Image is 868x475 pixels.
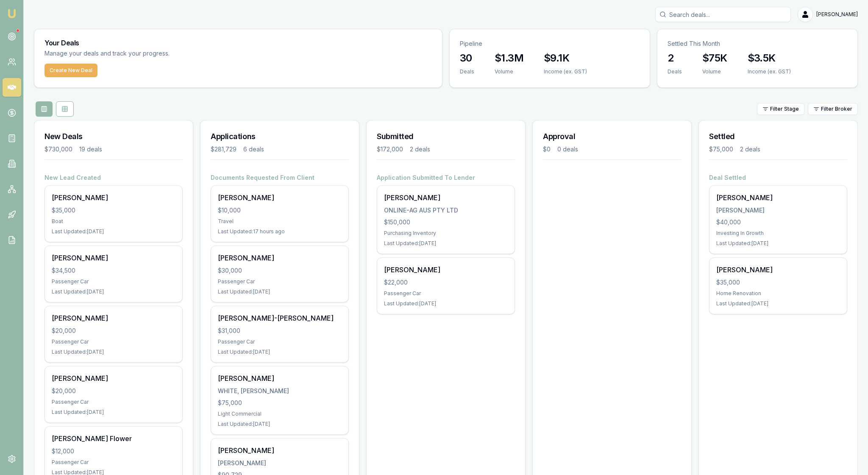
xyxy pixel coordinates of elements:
[384,230,508,237] div: Purchasing Inventory
[384,290,508,297] div: Passenger Car
[52,253,175,263] div: [PERSON_NAME]
[716,265,840,275] div: [PERSON_NAME]
[709,173,847,182] h4: Deal Settled
[702,68,727,75] div: Volume
[218,327,342,335] div: $31,000
[716,193,840,203] div: [PERSON_NAME]
[377,131,515,142] h3: Submitted
[218,445,342,455] div: [PERSON_NAME]
[52,313,175,323] div: [PERSON_NAME]
[52,338,175,345] div: Passenger Car
[45,64,97,77] button: Create New Deal
[218,218,342,225] div: Travel
[52,266,175,275] div: $34,500
[716,230,840,237] div: Investing In Growth
[45,39,432,46] h3: Your Deals
[709,145,733,154] div: $75,000
[748,51,791,65] h3: $3.5K
[218,387,342,395] div: WHITE, [PERSON_NAME]
[218,421,342,427] div: Last Updated: [DATE]
[218,313,342,323] div: [PERSON_NAME]-[PERSON_NAME]
[557,145,578,154] div: 0 deals
[702,51,727,65] h3: $75K
[384,265,508,275] div: [PERSON_NAME]
[52,399,175,405] div: Passenger Car
[384,193,508,203] div: [PERSON_NAME]
[384,240,508,247] div: Last Updated: [DATE]
[218,266,342,275] div: $30,000
[52,433,175,444] div: [PERSON_NAME] Flower
[668,51,682,65] h3: 2
[384,278,508,287] div: $22,000
[218,288,342,295] div: Last Updated: [DATE]
[716,300,840,307] div: Last Updated: [DATE]
[668,68,682,75] div: Deals
[52,409,175,416] div: Last Updated: [DATE]
[495,51,523,65] h3: $1.3M
[52,459,175,466] div: Passenger Car
[757,103,804,115] button: Filter Stage
[52,206,175,215] div: $35,000
[544,51,587,65] h3: $9.1K
[821,106,852,112] span: Filter Broker
[79,145,102,154] div: 19 deals
[460,51,474,65] h3: 30
[211,145,236,154] div: $281,729
[770,106,799,112] span: Filter Stage
[716,290,840,297] div: Home Renovation
[218,228,342,235] div: Last Updated: 17 hours ago
[218,193,342,203] div: [PERSON_NAME]
[218,411,342,417] div: Light Commercial
[218,278,342,285] div: Passenger Car
[384,300,508,307] div: Last Updated: [DATE]
[52,193,175,203] div: [PERSON_NAME]
[740,145,760,154] div: 2 deals
[655,7,791,22] input: Search deals
[544,68,587,75] div: Income (ex. GST)
[218,206,342,215] div: $10,000
[384,218,508,226] div: $150,000
[52,288,175,295] div: Last Updated: [DATE]
[716,218,840,226] div: $40,000
[816,11,858,18] span: [PERSON_NAME]
[460,39,640,48] p: Pipeline
[45,131,183,142] h3: New Deals
[52,349,175,355] div: Last Updated: [DATE]
[45,145,72,154] div: $730,000
[52,218,175,225] div: Boat
[808,103,858,115] button: Filter Broker
[243,145,264,154] div: 6 deals
[384,206,508,215] div: ONLINE-AG AUS PTY LTD
[460,68,474,75] div: Deals
[668,39,847,48] p: Settled This Month
[377,173,515,182] h4: Application Submitted To Lender
[7,8,17,19] img: emu-icon-u.png
[748,68,791,75] div: Income (ex. GST)
[45,173,183,182] h4: New Lead Created
[218,338,342,345] div: Passenger Car
[52,387,175,395] div: $20,000
[218,459,342,467] div: [PERSON_NAME]
[45,49,262,59] p: Manage your deals and track your progress.
[52,447,175,455] div: $12,000
[52,373,175,383] div: [PERSON_NAME]
[543,145,551,154] div: $0
[716,278,840,287] div: $35,000
[716,206,840,215] div: [PERSON_NAME]
[52,327,175,335] div: $20,000
[218,349,342,355] div: Last Updated: [DATE]
[218,253,342,263] div: [PERSON_NAME]
[52,278,175,285] div: Passenger Car
[716,240,840,247] div: Last Updated: [DATE]
[218,399,342,407] div: $75,000
[410,145,430,154] div: 2 deals
[52,228,175,235] div: Last Updated: [DATE]
[709,131,847,142] h3: Settled
[218,373,342,383] div: [PERSON_NAME]
[377,145,403,154] div: $172,000
[211,173,349,182] h4: Documents Requested From Client
[211,131,349,142] h3: Applications
[543,131,681,142] h3: Approval
[495,68,523,75] div: Volume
